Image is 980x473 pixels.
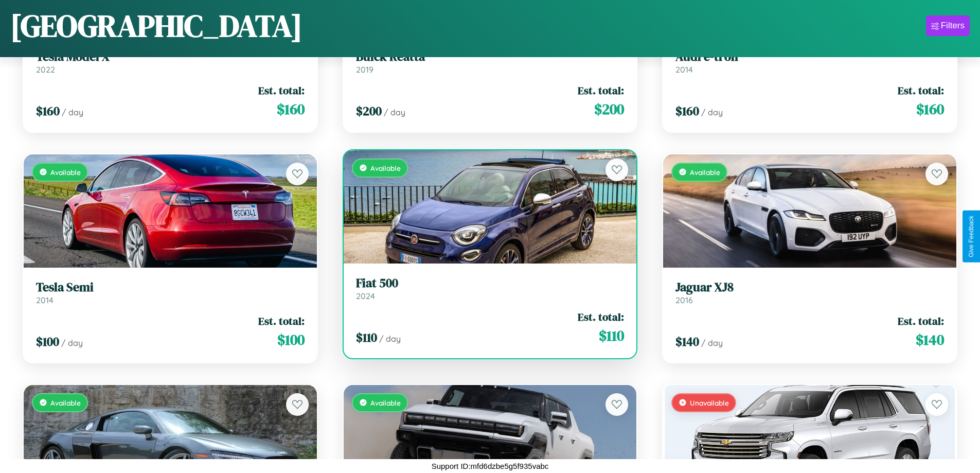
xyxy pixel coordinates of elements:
[675,64,693,75] span: 2014
[36,49,305,75] a: Tesla Model X2022
[356,64,373,75] span: 2019
[36,64,55,75] span: 2022
[370,398,401,407] span: Available
[36,295,54,305] span: 2014
[36,49,305,64] h3: Tesla Model X
[675,333,699,350] span: $ 140
[968,216,975,257] div: Give Feedback
[258,313,305,328] span: Est. total:
[50,168,81,177] span: Available
[578,83,624,98] span: Est. total:
[379,334,401,344] span: / day
[675,102,699,119] span: $ 160
[690,168,720,177] span: Available
[941,21,965,31] div: Filters
[61,338,83,348] span: / day
[356,291,375,301] span: 2024
[370,164,401,172] span: Available
[432,459,549,473] p: Support ID: mfd6dzbe5g5f935vabc
[384,107,405,117] span: / day
[926,15,970,36] button: Filters
[578,309,624,324] span: Est. total:
[356,276,625,301] a: Fiat 5002024
[675,295,693,305] span: 2016
[675,280,944,305] a: Jaguar XJ82016
[36,333,59,350] span: $ 100
[36,280,305,295] h3: Tesla Semi
[916,99,944,119] span: $ 160
[690,398,729,407] span: Unavailable
[916,329,944,350] span: $ 140
[356,49,625,75] a: Buick Reatta2019
[356,329,377,346] span: $ 110
[356,49,625,64] h3: Buick Reatta
[599,325,624,346] span: $ 110
[277,99,305,119] span: $ 160
[277,329,305,350] span: $ 100
[356,102,382,119] span: $ 200
[36,280,305,305] a: Tesla Semi2014
[701,338,723,348] span: / day
[50,398,81,407] span: Available
[594,99,624,119] span: $ 200
[898,83,944,98] span: Est. total:
[62,107,83,117] span: / day
[356,276,625,291] h3: Fiat 500
[701,107,723,117] span: / day
[898,313,944,328] span: Est. total:
[258,83,305,98] span: Est. total:
[675,49,944,64] h3: Audi e-tron
[10,5,302,47] h1: [GEOGRAPHIC_DATA]
[675,49,944,75] a: Audi e-tron2014
[36,102,60,119] span: $ 160
[675,280,944,295] h3: Jaguar XJ8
